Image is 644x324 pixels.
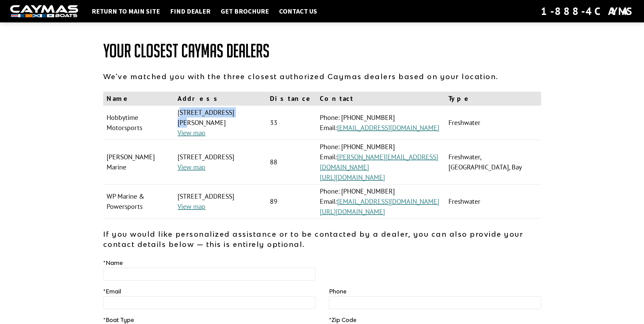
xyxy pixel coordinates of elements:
td: [PERSON_NAME] Marine [103,140,174,184]
label: Name [103,259,123,267]
a: [URL][DOMAIN_NAME] [320,173,385,182]
label: Phone [329,287,347,295]
td: [STREET_ADDRESS][PERSON_NAME] [174,106,266,140]
td: 89 [266,184,316,219]
img: white-logo-c9c8dbefe5ff5ceceb0f0178aa75bf4bb51f6bca0971e226c86eb53dfe498488.png [10,5,78,18]
th: Address [174,92,266,106]
a: Contact Us [276,7,320,16]
a: [EMAIL_ADDRESS][DOMAIN_NAME] [337,197,439,206]
a: [URL][DOMAIN_NAME] [320,207,385,216]
th: Type [445,92,541,106]
label: Zip Code [329,316,356,324]
a: [EMAIL_ADDRESS][DOMAIN_NAME] [337,123,439,132]
td: Freshwater [445,184,541,219]
a: View map [178,163,205,172]
td: Phone: [PHONE_NUMBER] Email: [316,140,445,184]
td: Phone: [PHONE_NUMBER] Email: [316,184,445,219]
th: Distance [266,92,316,106]
a: View map [178,128,205,137]
td: Phone: [PHONE_NUMBER] Email: [316,106,445,140]
h1: Your Closest Caymas Dealers [103,41,541,61]
td: Freshwater [445,106,541,140]
div: 1-888-4CAYMAS [541,4,634,19]
td: [STREET_ADDRESS] [174,184,266,219]
td: 33 [266,106,316,140]
a: Get Brochure [217,7,272,16]
a: Find Dealer [167,7,214,16]
td: Hobbytime Motorsports [103,106,174,140]
p: If you would like personalized assistance or to be contacted by a dealer, you can also provide yo... [103,229,541,249]
td: WP Marine & Powersports [103,184,174,219]
th: Contact [316,92,445,106]
td: Freshwater, [GEOGRAPHIC_DATA], Bay [445,140,541,184]
a: [PERSON_NAME][EMAIL_ADDRESS][DOMAIN_NAME] [320,152,438,172]
a: Return to main site [88,7,163,16]
label: Email [103,287,121,295]
label: Boat Type [103,316,134,324]
td: 88 [266,140,316,184]
th: Name [103,92,174,106]
a: View map [178,202,205,211]
td: [STREET_ADDRESS] [174,140,266,184]
p: We've matched you with the three closest authorized Caymas dealers based on your location. [103,71,541,82]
